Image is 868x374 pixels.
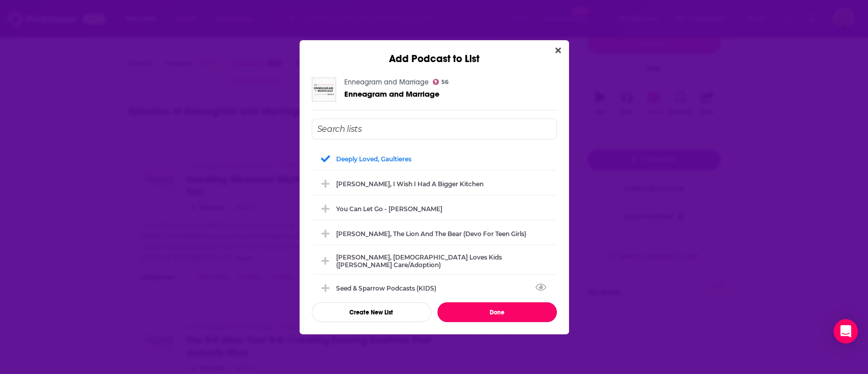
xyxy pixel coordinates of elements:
[344,90,439,98] a: Enneagram and Marriage
[336,230,526,238] div: [PERSON_NAME], The Lion and the Bear (devo for teen girls)
[336,155,411,163] div: Deeply Loved, Gaultieres
[312,77,336,102] img: Enneagram and Marriage
[336,253,551,269] div: [PERSON_NAME], [DEMOGRAPHIC_DATA] Loves Kids ([PERSON_NAME] care/adoption)
[433,79,449,85] a: 56
[312,119,557,322] div: Add Podcast To List
[336,180,484,188] div: [PERSON_NAME], I Wish I Had a Bigger Kitchen
[312,277,557,299] div: Seed & Sparrow Podcasts (KIDS)
[312,148,557,170] div: Deeply Loved, Gaultieres
[437,302,557,322] button: Done
[312,119,557,139] input: Search lists
[336,205,442,213] div: You Can Let Go - [PERSON_NAME]
[312,247,557,274] div: Jamie Finn, God Loves Kids (Foster care/adoption)
[436,290,442,291] button: View Link
[833,319,858,343] div: Open Intercom Messenger
[344,89,439,99] span: Enneagram and Marriage
[551,44,565,57] button: Close
[312,302,431,322] button: Create New List
[312,172,557,195] div: Kate Strickler, I Wish I Had a Bigger Kitchen
[336,284,442,292] div: Seed & Sparrow Podcasts (KIDS)
[300,40,569,65] div: Add Podcast to List
[441,80,448,84] span: 56
[312,197,557,220] div: You Can Let Go - Hoover
[312,222,557,245] div: Shankles, The Lion and the Bear (devo for teen girls)
[344,78,429,87] a: Enneagram and Marriage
